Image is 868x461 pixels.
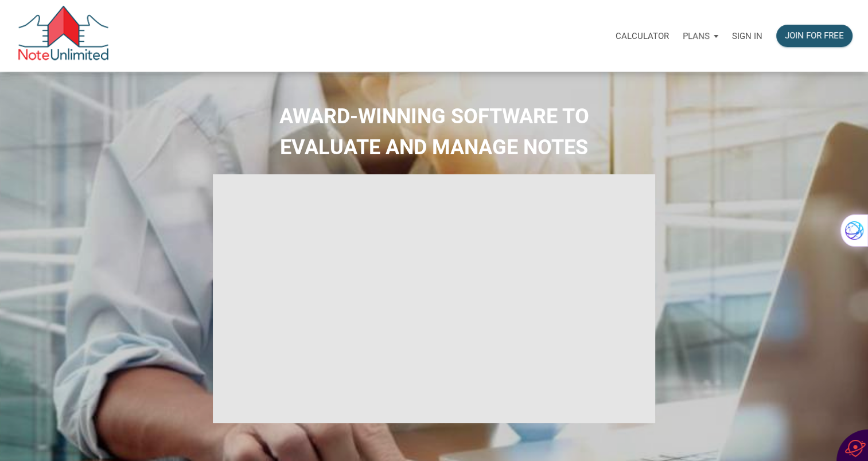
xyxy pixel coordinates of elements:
p: Plans [683,31,710,41]
a: Calculator [609,18,676,54]
iframe: NoteUnlimited [213,174,655,423]
h2: AWARD-WINNING SOFTWARE TO EVALUATE AND MANAGE NOTES [9,101,859,163]
a: Sign in [725,18,769,54]
a: Plans [676,18,725,54]
button: Plans [676,19,725,53]
a: Join for free [769,18,859,54]
button: Join for free [776,25,853,47]
p: Calculator [616,31,669,41]
p: Sign in [732,31,762,41]
div: Join for free [785,29,844,42]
